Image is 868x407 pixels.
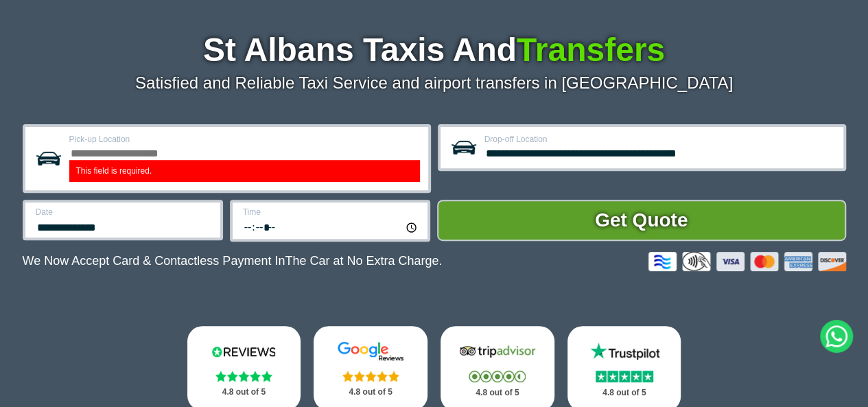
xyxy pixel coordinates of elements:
[596,371,653,382] img: Stars
[456,384,539,402] p: 4.8 out of 5
[583,341,666,362] img: Trustpilot
[484,135,835,143] label: Drop-off Location
[215,371,272,382] img: Stars
[456,341,539,362] img: Tripadvisor
[469,371,526,382] img: Stars
[202,341,285,362] img: Reviews.io
[329,384,412,401] p: 4.8 out of 5
[202,384,286,401] p: 4.8 out of 5
[517,32,665,68] span: Transfers
[23,254,443,268] p: We Now Accept Card & Contactless Payment In
[285,254,442,268] span: The Car at No Extra Charge.
[243,208,419,216] label: Time
[648,252,846,271] img: Credit And Debit Cards
[23,73,846,93] p: Satisfied and Reliable Taxi Service and airport transfers in [GEOGRAPHIC_DATA]
[583,384,666,402] p: 4.8 out of 5
[69,135,420,143] label: Pick-up Location
[437,200,846,241] button: Get Quote
[23,34,846,67] h1: St Albans Taxis And
[342,371,399,382] img: Stars
[329,341,412,362] img: Google
[36,208,212,216] label: Date
[69,160,420,182] label: This field is required.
